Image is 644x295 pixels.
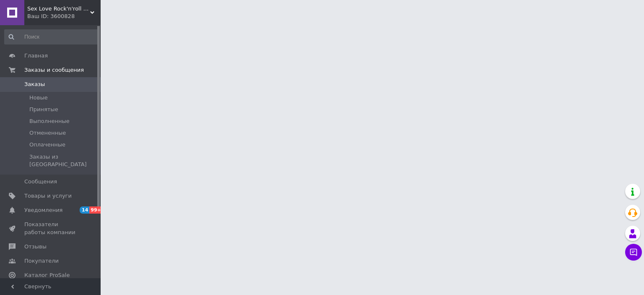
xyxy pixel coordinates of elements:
span: Товары и услуги [24,192,72,200]
span: Заказы из [GEOGRAPHIC_DATA] [29,153,98,168]
input: Поиск [4,29,99,44]
span: Покупатели [24,257,59,265]
span: Сообщения [24,178,57,185]
span: Sex Love Rock'n'roll 🔥❤️🤘 [27,5,90,13]
span: Уведомления [24,206,62,214]
span: Отмененные [29,129,66,137]
span: Показатели работы компании [24,221,78,236]
div: Ваш ID: 3600828 [27,13,101,20]
span: Каталог ProSale [24,272,70,279]
span: Главная [24,52,48,60]
button: Чат с покупателем [625,244,642,261]
span: Заказы и сообщения [24,66,84,74]
span: Новые [29,94,48,102]
span: Отзывы [24,243,47,251]
span: 99+ [89,206,103,214]
span: Заказы [24,81,45,88]
span: Принятые [29,106,58,113]
span: Оплаченные [29,141,65,149]
span: 14 [80,206,89,214]
span: Выполненные [29,117,70,125]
